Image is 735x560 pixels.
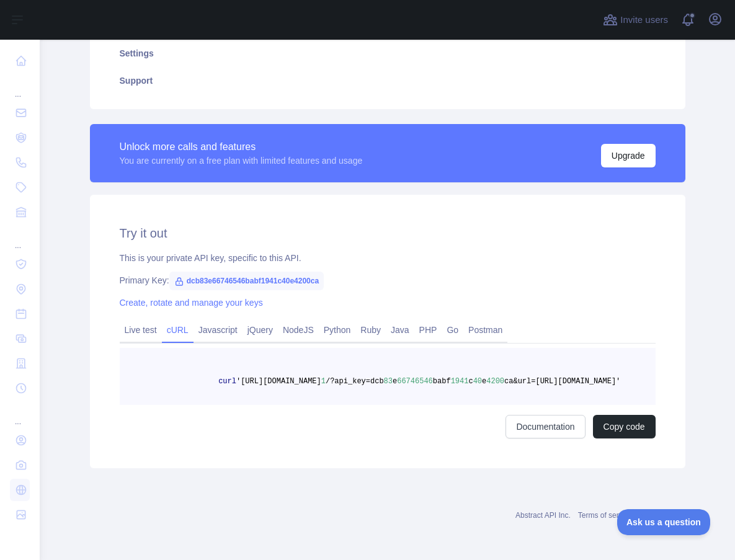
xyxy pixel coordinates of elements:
[162,320,194,340] a: cURL
[120,320,162,340] a: Live test
[120,154,363,167] div: You are currently on a free plan with limited features and usage
[120,252,656,264] div: This is your private API key, specific to this API.
[120,274,656,287] div: Primary Key:
[578,511,632,520] a: Terms of service
[243,320,278,340] a: jQuery
[451,377,469,386] span: 1941
[506,415,585,438] a: Documentation
[504,377,620,386] span: ca&url=[URL][DOMAIN_NAME]'
[120,298,263,308] a: Create, rotate and manage your keys
[278,320,319,340] a: NodeJS
[105,40,670,67] a: Settings
[194,320,243,340] a: Javascript
[169,272,324,290] span: dcb83e66746546babf1941c40e4200ca
[236,377,321,386] span: '[URL][DOMAIN_NAME]
[515,511,571,520] a: Abstract API Inc.
[414,320,442,340] a: PHP
[319,320,356,340] a: Python
[10,74,30,99] div: ...
[355,320,386,340] a: Ruby
[593,415,656,438] button: Copy code
[10,402,30,427] div: ...
[384,377,393,386] span: 83
[433,377,451,386] span: babf
[120,224,656,242] h2: Try it out
[468,377,473,386] span: c
[105,67,670,94] a: Support
[386,320,414,340] a: Java
[600,10,670,30] button: Invite users
[486,377,504,386] span: 4200
[482,377,486,386] span: e
[601,144,656,167] button: Upgrade
[218,377,236,386] span: curl
[617,509,710,535] iframe: Toggle Customer Support
[463,320,507,340] a: Postman
[620,13,668,27] span: Invite users
[10,226,30,251] div: ...
[120,140,363,154] div: Unlock more calls and features
[326,377,384,386] span: /?api_key=dcb
[442,320,463,340] a: Go
[473,377,482,386] span: 40
[397,377,433,386] span: 66746546
[393,377,397,386] span: e
[321,377,326,386] span: 1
